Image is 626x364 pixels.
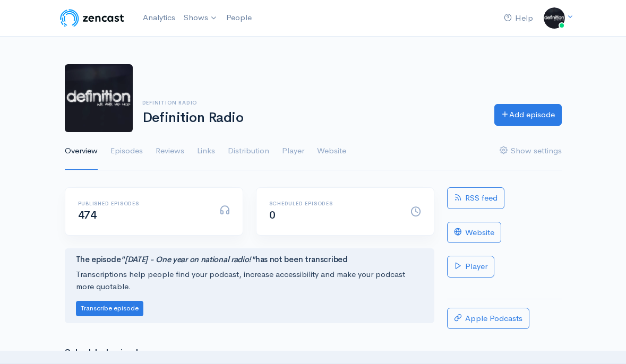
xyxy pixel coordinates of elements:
h6: Scheduled episodes [269,201,398,206]
a: Overview [65,132,98,170]
a: Player [282,132,304,170]
img: ZenCast Logo [58,7,126,29]
span: 474 [78,209,97,222]
p: Transcriptions help people find your podcast, increase accessibility and make your podcast more q... [76,268,423,292]
h4: The episode has not been transcribed [76,255,423,264]
a: Reviews [156,132,184,170]
a: Help [500,7,537,30]
span: 0 [269,209,276,222]
h3: Scheduled episodes [65,349,434,359]
i: "[DATE] - One year on national radio!" [121,254,255,264]
a: Distribution [228,132,269,170]
a: RSS feed [447,187,504,209]
h1: Definition Radio [142,110,482,126]
a: Website [317,132,346,170]
img: ... [544,7,565,29]
a: Links [197,132,215,170]
a: Apple Podcasts [447,308,529,330]
a: Shows [179,6,222,30]
a: Transcribe episode [76,302,143,313]
h6: Published episodes [78,201,207,206]
a: Add episode [494,104,562,126]
a: People [222,6,256,29]
a: Analytics [139,6,179,29]
h6: Definition Radio [142,100,482,106]
a: Website [447,222,501,244]
button: Transcribe episode [76,301,143,316]
a: Show settings [500,132,562,170]
a: Episodes [110,132,143,170]
a: Player [447,256,494,278]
